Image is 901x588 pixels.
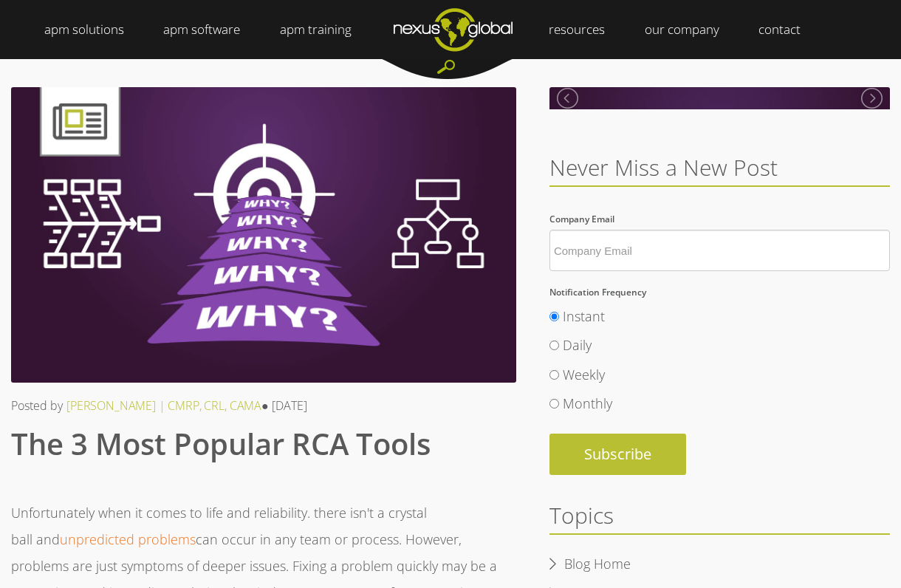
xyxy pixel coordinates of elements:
input: Daily [549,341,559,350]
img: Meet the New Investigation Optimizer | September 2020 [549,87,890,378]
span: Daily [563,336,592,354]
span: Weekly [563,366,605,383]
input: Weekly [549,370,559,380]
span: Never Miss a New Post [549,152,778,182]
span: The 3 Most Popular RCA Tools [11,423,431,464]
span: Company Email [549,213,614,225]
a: unpredicted problems [60,530,196,548]
span: Instant [563,307,605,325]
span: Notification Frequency [549,286,646,298]
input: Subscribe [549,434,686,475]
span: Posted by [11,397,63,414]
input: Monthly [549,399,559,408]
a: [PERSON_NAME] | CMRP, CRL, CAMA [66,397,261,414]
span: ● [DATE] [261,397,307,414]
a: Blog Home [549,553,645,575]
span: Monthly [563,394,612,412]
span: Topics [549,500,614,530]
input: Instant [549,312,559,321]
input: Company Email [549,230,890,271]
